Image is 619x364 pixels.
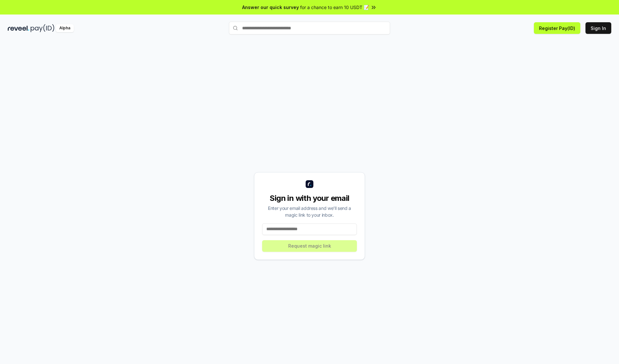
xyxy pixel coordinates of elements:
button: Sign In [585,22,611,34]
div: Sign in with your email [262,193,357,203]
img: logo_small [306,180,313,188]
button: Register Pay(ID) [534,22,580,34]
img: reveel_dark [8,24,29,32]
div: Alpha [56,24,74,32]
div: Enter your email address and we’ll send a magic link to your inbox. [262,205,357,218]
span: for a chance to earn 10 USDT 📝 [300,4,369,11]
img: pay_id [31,24,54,32]
span: Answer our quick survey [242,4,299,11]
